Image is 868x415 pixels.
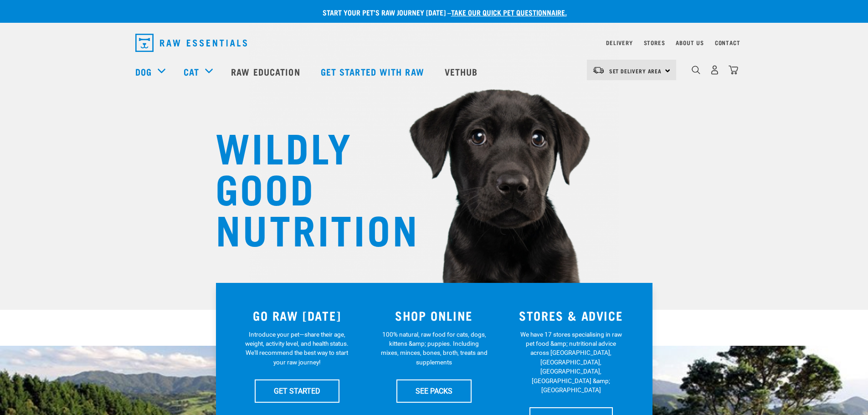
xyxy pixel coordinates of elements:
[234,308,360,323] h3: GO RAW [DATE]
[715,41,740,44] a: Contact
[451,10,567,14] a: take our quick pet questionnaire.
[644,41,665,44] a: Stores
[729,65,738,75] img: home-icon@2x.png
[380,330,488,367] p: 100% natural, raw food for cats, dogs, kittens &amp; puppies. Including mixes, minces, bones, bro...
[396,379,472,402] a: SEE PACKS
[676,41,704,44] a: About Us
[184,65,199,78] a: Cat
[128,30,740,56] nav: dropdown navigation
[436,53,489,90] a: Vethub
[692,66,700,74] img: home-icon-1@2x.png
[592,66,605,74] img: van-moving.png
[371,308,497,323] h3: SHOP ONLINE
[508,308,634,323] h3: STORES & ADVICE
[255,379,339,402] a: GET STARTED
[222,53,311,90] a: Raw Education
[710,65,719,75] img: user.png
[135,65,152,78] a: Dog
[312,53,436,90] a: Get started with Raw
[606,41,632,44] a: Delivery
[518,330,625,395] p: We have 17 stores specialising in raw pet food &amp; nutritional advice across [GEOGRAPHIC_DATA],...
[216,125,398,248] h1: WILDLY GOOD NUTRITION
[609,69,662,72] span: Set Delivery Area
[135,34,247,52] img: Raw Essentials Logo
[243,330,350,367] p: Introduce your pet—share their age, weight, activity level, and health status. We'll recommend th...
